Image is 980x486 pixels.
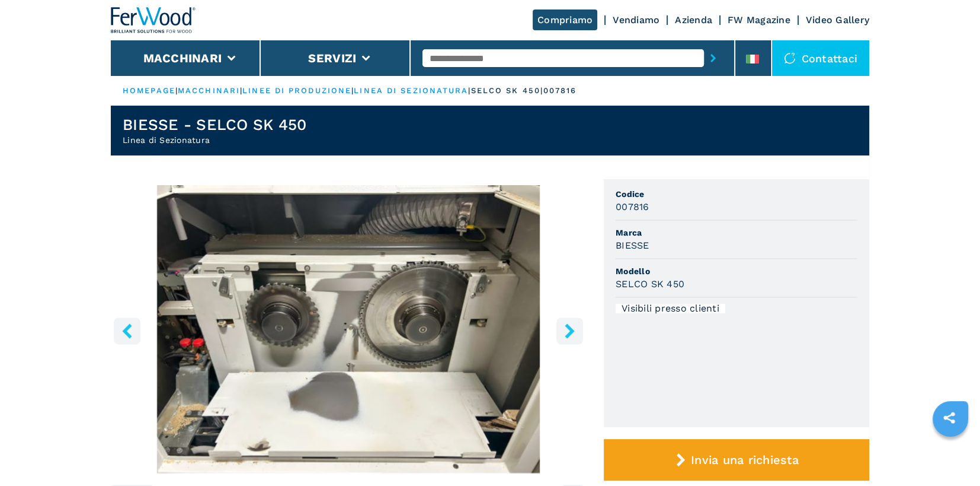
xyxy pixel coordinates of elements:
button: Invia una richiesta [604,439,869,481]
span: Invia una richiesta [691,453,799,467]
h2: Linea di Sezionatura [123,134,306,146]
span: | [175,86,178,95]
span: | [351,86,354,95]
button: Servizi [308,51,356,65]
a: Video Gallery [806,14,869,26]
span: | [468,86,470,95]
h3: SELCO SK 450 [616,277,684,291]
span: Modello [616,265,857,277]
span: Marca [616,227,857,239]
span: | [240,86,242,95]
p: selco sk 450 | [471,85,543,96]
a: Vendiamo [613,14,659,26]
span: Codice [616,188,857,200]
div: Visibili presso clienti [616,304,725,313]
button: right-button [556,317,583,344]
div: Go to Slide 7 [111,185,586,473]
img: Linea di Sezionatura BIESSE SELCO SK 450 [111,185,586,473]
h3: BIESSE [616,239,649,252]
p: 007816 [543,85,577,96]
a: macchinari [178,86,240,95]
iframe: Chat [930,433,971,477]
img: Ferwood [111,7,196,33]
img: Contattaci [784,52,796,64]
a: sharethis [934,403,964,433]
button: left-button [114,317,140,344]
h1: BIESSE - SELCO SK 450 [123,115,306,134]
a: FW Magazine [728,14,790,26]
a: Azienda [675,14,712,26]
a: linee di produzione [242,86,351,95]
a: linea di sezionatura [354,86,468,95]
h3: 007816 [616,200,649,214]
button: submit-button [704,45,722,72]
a: HOMEPAGE [123,86,175,95]
div: Contattaci [772,40,870,76]
button: Macchinari [143,51,222,65]
a: Compriamo [533,9,597,30]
